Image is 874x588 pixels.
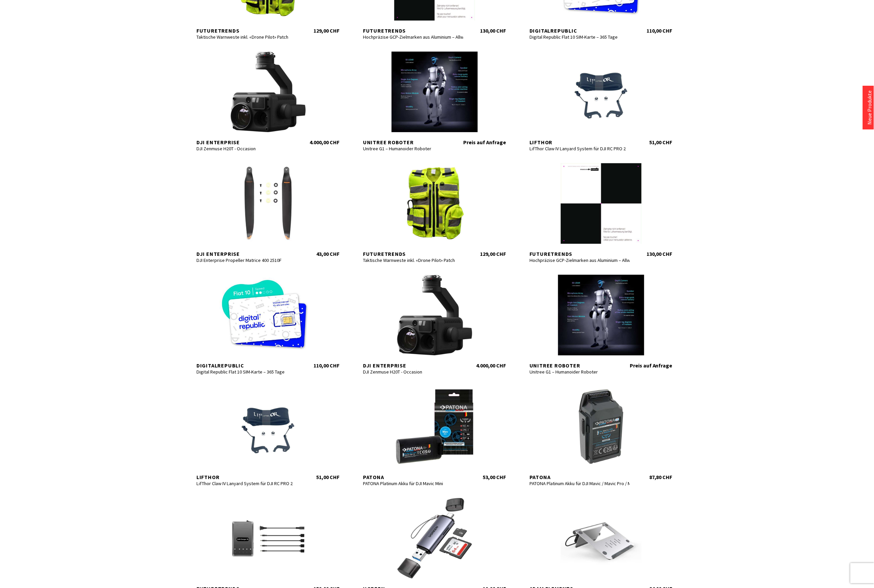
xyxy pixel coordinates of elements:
a: Futuretrends Hochpräzise GCP-Zielmarken aus Aluminium – Allwetter & Drohnen-kompatibel 130,00 CHF [523,163,679,257]
div: Unitree Roboter [363,139,463,146]
div: Lifthor [530,139,630,146]
div: 129,00 CHF [314,27,339,34]
div: 110,00 CHF [647,27,672,34]
div: DJI Enterprise [196,139,297,146]
div: digitalrepublic [530,27,630,34]
div: Taktische Warnweste inkl. «Drone Pilot» Patch [363,257,463,263]
div: 129,00 CHF [480,250,506,257]
div: Patona [363,474,463,480]
div: Unitree Roboter [530,362,630,369]
div: 130,00 CHF [647,250,672,257]
div: 4.000,00 CHF [309,139,339,146]
div: Patona [530,474,630,480]
div: Lifthor [196,474,297,480]
div: PATONA Platinum Akku für DJI Mavic Mini [363,480,463,486]
div: LifThor Claw IV Lanyard System für DJI RC PRO 2 [530,146,630,152]
div: 51,00 CHF [316,474,339,480]
div: 51,00 CHF [649,139,672,146]
div: Futuretrends [196,27,297,34]
div: 4.000,00 CHF [476,362,506,369]
div: 43,00 CHF [316,250,339,257]
div: DJI Enterprise Propeller Matrice 400 2510F [196,257,297,263]
a: Unitree Roboter Unitree G1 – Humanoider Roboter Preis auf Anfrage [356,51,513,146]
div: Preis auf Anfrage [630,362,672,369]
div: DJI Enterprise [363,362,463,369]
div: 110,00 CHF [314,362,339,369]
div: Taktische Warnweste inkl. «Drone Pilot» Patch [196,34,297,40]
div: Digital Republic Flat 10 SIM-Karte – 365 Tage [530,34,630,40]
div: LifThor Claw IV Lanyard System für DJI RC PRO 2 [196,480,297,486]
div: DJI Zenmuse H20T - Occasion [363,369,463,375]
div: DJI Zenmuse H20T - Occasion [196,146,297,152]
div: Unitree G1 – Humanoider Roboter [363,146,463,152]
div: digitalrepublic [196,362,297,369]
a: digitalrepublic Digital Republic Flat 10 SIM-Karte – 365 Tage 110,00 CHF [190,275,346,369]
div: Futuretrends [363,27,463,34]
div: 87,80 CHF [649,474,672,480]
a: DJI Enterprise DJI Zenmuse H20T - Occasion 4.000,00 CHF [190,51,346,146]
a: Patona PATONA Platinum Akku für DJI Mavic / Mavic Pro / Mavic Pro Platinum 87,80 CHF [523,386,679,480]
div: PATONA Platinum Akku für DJI Mavic / Mavic Pro / Mavic Pro Platinum [530,480,630,486]
div: Unitree G1 – Humanoider Roboter [530,369,630,375]
a: Lifthor LifThor Claw IV Lanyard System für DJI RC PRO 2 51,00 CHF [190,386,346,480]
div: Futuretrends [530,250,630,257]
div: Hochpräzise GCP-Zielmarken aus Aluminium – Allwetter & Drohnen-kompatibel [363,34,463,40]
div: Hochpräzise GCP-Zielmarken aus Aluminium – Allwetter & Drohnen-kompatibel [530,257,630,263]
a: DJI Enterprise DJI Enterprise Propeller Matrice 400 2510F 43,00 CHF [190,163,346,257]
a: DJI Enterprise DJI Zenmuse H20T - Occasion 4.000,00 CHF [356,275,513,369]
div: 130,00 CHF [480,27,506,34]
a: Patona PATONA Platinum Akku für DJI Mavic Mini 53,00 CHF [356,386,513,480]
div: DJI Enterprise [196,250,297,257]
a: Neue Produkte [866,90,873,125]
div: Digital Republic Flat 10 SIM-Karte – 365 Tage [196,369,297,375]
a: Unitree Roboter Unitree G1 – Humanoider Roboter Preis auf Anfrage [523,275,679,369]
div: Preis auf Anfrage [463,139,506,146]
div: Futuretrends [363,250,463,257]
a: Lifthor LifThor Claw IV Lanyard System für DJI RC PRO 2 51,00 CHF [523,51,679,146]
a: Futuretrends Taktische Warnweste inkl. «Drone Pilot» Patch 129,00 CHF [356,163,513,257]
div: 53,00 CHF [483,474,506,480]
